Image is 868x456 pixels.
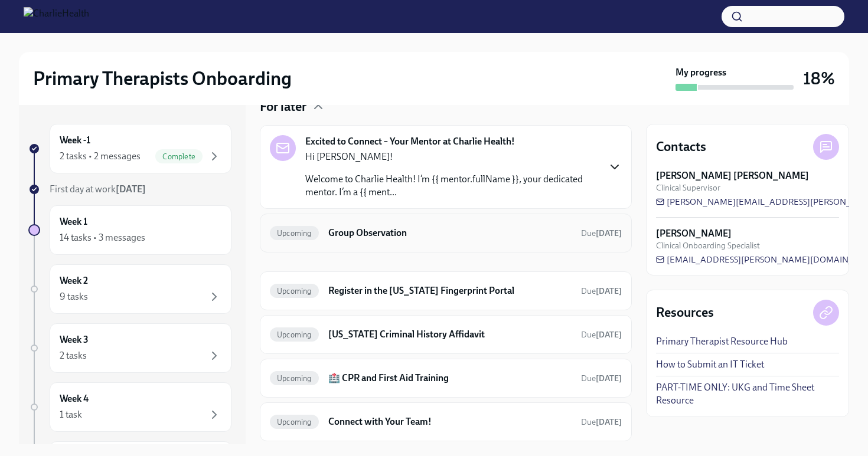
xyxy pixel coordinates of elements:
strong: [PERSON_NAME] [656,227,732,240]
span: August 24th, 2025 09:00 [581,329,622,340]
span: Complete [155,152,203,161]
h6: Week 3 [60,333,89,346]
h6: Connect with Your Team! [328,415,572,428]
a: UpcomingGroup ObservationDue[DATE] [270,224,622,242]
span: Due [581,417,622,427]
div: 2 tasks [60,349,87,362]
a: UpcomingConnect with Your Team!Due[DATE] [270,412,622,431]
span: Upcoming [270,330,319,339]
a: How to Submit an IT Ticket [656,358,764,371]
span: Upcoming [270,229,319,238]
h6: Week 4 [60,392,89,405]
span: August 15th, 2025 09:00 [581,416,622,428]
a: Upcoming[US_STATE] Criminal History AffidavitDue[DATE] [270,325,622,344]
span: Clinical Supervisor [656,182,720,193]
a: UpcomingRegister in the [US_STATE] Fingerprint PortalDue[DATE] [270,281,622,300]
span: August 23rd, 2025 09:00 [581,373,622,384]
h4: For later [260,98,306,116]
strong: [DATE] [596,330,622,340]
h4: Resources [656,304,714,322]
h6: Register in the [US_STATE] Fingerprint Portal [328,284,572,297]
a: Week 29 tasks [28,264,231,314]
span: Due [581,330,622,340]
h6: Week -1 [60,134,90,147]
a: Week -12 tasks • 2 messagesComplete [28,124,231,173]
h6: Week 2 [60,274,88,287]
div: 2 tasks • 2 messages [60,150,141,163]
h6: Week 1 [60,215,87,228]
p: Welcome to Charlie Health! I’m {{ mentor.fullName }}, your dedicated mentor. I’m a {{ ment... [305,173,598,199]
div: 14 tasks • 3 messages [60,231,145,244]
a: Week 41 task [28,382,231,432]
h2: Primary Therapists Onboarding [33,67,292,90]
strong: Excited to Connect – Your Mentor at Charlie Health! [305,135,515,148]
h6: [US_STATE] Criminal History Affidavit [328,328,572,341]
div: 1 task [60,408,82,421]
span: Upcoming [270,418,319,427]
a: PART-TIME ONLY: UKG and Time Sheet Resource [656,381,839,407]
h6: Group Observation [328,227,572,240]
strong: [PERSON_NAME] [PERSON_NAME] [656,169,809,182]
span: August 23rd, 2025 09:00 [581,286,622,297]
a: Primary Therapist Resource Hub [656,335,788,348]
a: Upcoming🏥 CPR and First Aid TrainingDue[DATE] [270,369,622,388]
span: First day at work [50,183,146,195]
span: Due [581,373,622,383]
strong: [DATE] [596,417,622,427]
strong: [DATE] [596,373,622,383]
a: First day at work[DATE] [28,183,231,196]
p: Hi [PERSON_NAME]! [305,150,598,163]
h3: 18% [803,68,835,89]
strong: [DATE] [116,183,146,195]
div: For later [260,98,632,116]
img: CharlieHealth [24,7,89,26]
div: 9 tasks [60,290,88,303]
h4: Contacts [656,138,706,156]
span: Due [581,286,622,296]
span: Due [581,228,622,238]
span: Clinical Onboarding Specialist [656,240,760,251]
strong: My progress [676,66,726,79]
strong: [DATE] [596,286,622,296]
strong: [DATE] [596,228,622,238]
span: August 17th, 2025 09:00 [581,228,622,239]
h6: 🏥 CPR and First Aid Training [328,372,572,385]
span: Upcoming [270,287,319,296]
span: Upcoming [270,374,319,383]
a: Week 32 tasks [28,323,231,373]
a: Week 114 tasks • 3 messages [28,205,231,255]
